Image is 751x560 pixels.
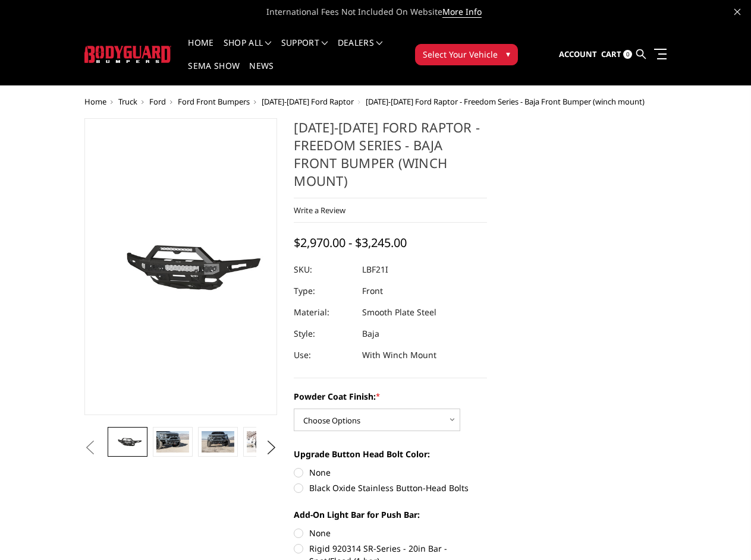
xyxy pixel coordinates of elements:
[362,259,388,280] dd: LBF21I
[294,508,487,521] label: Add-On Light Bar for Push Bar:
[294,118,487,198] h1: [DATE]-[DATE] Ford Raptor - Freedom Series - Baja Front Bumper (winch mount)
[294,235,407,251] span: $2,970.00 - $3,245.00
[294,466,487,479] label: None
[294,205,345,216] a: Write a Review
[362,280,383,302] dd: Front
[623,50,632,59] span: 0
[249,62,274,85] a: News
[294,448,487,460] label: Upgrade Button Head Bolt Color:
[415,44,518,65] button: Select Your Vehicle
[692,503,751,560] iframe: Chat Widget
[224,39,272,62] a: shop all
[178,96,250,107] a: Ford Front Bumpers
[294,527,487,539] label: None
[362,302,436,323] dd: Smooth Plate Steel
[156,431,188,453] img: 2021-2025 Ford Raptor - Freedom Series - Baja Front Bumper (winch mount)
[294,302,353,323] dt: Material:
[294,482,487,494] label: Black Oxide Stainless Button-Head Bolts
[84,46,172,63] img: BODYGUARD BUMPERS
[338,39,383,62] a: Dealers
[84,118,278,415] a: 2021-2025 Ford Raptor - Freedom Series - Baja Front Bumper (winch mount)
[506,48,510,60] span: ▾
[149,96,166,107] a: Ford
[294,280,353,302] dt: Type:
[118,96,137,107] a: Truck
[559,49,597,59] span: Account
[202,431,234,453] img: 2021-2025 Ford Raptor - Freedom Series - Baja Front Bumper (winch mount)
[111,434,143,449] img: 2021-2025 Ford Raptor - Freedom Series - Baja Front Bumper (winch mount)
[262,96,354,107] a: [DATE]-[DATE] Ford Raptor
[294,323,353,344] dt: Style:
[188,39,213,62] a: Home
[366,96,645,107] span: [DATE]-[DATE] Ford Raptor - Freedom Series - Baja Front Bumper (winch mount)
[362,344,436,366] dd: With Winch Mount
[601,49,621,59] span: Cart
[188,62,240,85] a: SEMA Show
[294,390,487,403] label: Powder Coat Finish:
[423,48,498,61] span: Select Your Vehicle
[294,344,353,366] dt: Use:
[442,6,482,18] a: More Info
[362,323,379,344] dd: Baja
[247,431,279,453] img: 2021-2025 Ford Raptor - Freedom Series - Baja Front Bumper (winch mount)
[262,439,280,457] button: Next
[559,39,597,71] a: Account
[81,439,99,457] button: Previous
[84,96,106,107] a: Home
[281,39,328,62] a: Support
[294,259,353,280] dt: SKU:
[601,39,632,71] a: Cart 0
